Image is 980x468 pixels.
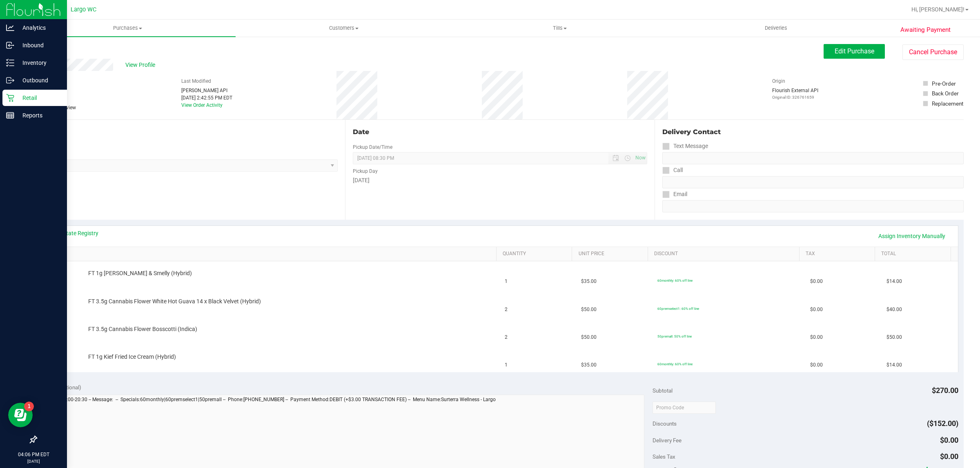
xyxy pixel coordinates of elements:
span: $0.00 [810,306,823,313]
inline-svg: Inventory [6,59,14,67]
a: View Order Activity [181,102,223,108]
inline-svg: Analytics [6,24,14,32]
button: Edit Purchase [824,44,885,59]
p: 04:06 PM EDT [4,451,63,458]
span: Discounts [653,416,677,431]
span: 50premall: 50% off line [657,334,692,338]
iframe: Resource center unread badge [24,402,34,411]
p: Original ID: 326761659 [772,94,818,100]
a: View State Registry [49,229,98,237]
div: Back Order [932,89,959,97]
span: View Profile [125,61,158,69]
div: Flourish External API [772,87,818,100]
span: $14.00 [886,361,902,369]
span: Delivery Fee [653,437,682,444]
div: Replacement [932,99,963,108]
div: [DATE] [353,176,647,185]
span: Deliveries [754,24,798,32]
span: Subtotal [653,387,673,394]
span: $50.00 [581,306,597,313]
input: Format: (999) 999-9999 [662,152,964,164]
a: Quantity [503,251,569,257]
a: Discount [654,251,796,257]
span: ($152.00) [927,419,958,428]
span: 1 [505,361,508,369]
inline-svg: Retail [6,94,14,102]
span: FT 3.5g Cannabis Flower Bosscotti (Indica) [88,325,197,333]
p: Outbound [14,75,63,85]
span: $0.00 [940,452,958,461]
p: Analytics [14,23,63,33]
label: Origin [772,77,785,85]
a: Assign Inventory Manually [873,229,951,243]
a: Tax [806,251,872,257]
p: Inbound [14,40,63,50]
a: Tills [452,20,668,37]
span: Hi, [PERSON_NAME]! [911,6,964,13]
span: Largo WC [71,6,96,13]
p: Inventory [14,58,63,68]
span: 60premselect1: 60% off line [657,307,699,311]
span: $40.00 [886,306,902,313]
label: Pickup Date/Time [353,143,392,151]
inline-svg: Inbound [6,41,14,49]
a: Unit Price [579,251,645,257]
label: Call [662,164,683,176]
div: Delivery Contact [662,127,964,137]
span: $35.00 [581,361,597,369]
span: 2 [505,333,508,341]
span: $0.00 [940,436,958,444]
span: FT 3.5g Cannabis Flower White Hot Guava 14 x Black Velvet (Hybrid) [88,298,261,305]
span: $35.00 [581,278,597,285]
div: [DATE] 2:42:55 PM EDT [181,94,232,102]
div: Location [36,127,338,137]
span: $0.00 [810,361,823,369]
span: 60monthly: 60% off line [657,278,693,283]
label: Email [662,188,687,200]
label: Pickup Day [353,168,378,175]
iframe: Resource center [8,403,33,427]
span: $0.00 [810,278,823,285]
span: $50.00 [581,333,597,341]
span: 1 [505,278,508,285]
label: Last Modified [181,77,211,85]
span: Sales Tax [653,453,675,460]
label: Text Message [662,140,708,152]
span: $14.00 [886,278,902,285]
div: Pre-Order [932,79,956,88]
p: Reports [14,110,63,120]
span: Awaiting Payment [900,25,951,35]
inline-svg: Reports [6,111,14,119]
a: Customers [236,20,452,37]
a: Purchases [20,20,236,37]
span: 2 [505,306,508,313]
p: [DATE] [4,458,63,464]
a: Deliveries [668,20,884,37]
div: [PERSON_NAME] API [181,87,232,94]
span: Edit Purchase [835,47,874,55]
inline-svg: Outbound [6,76,14,84]
span: FT 1g [PERSON_NAME] & Smelly (Hybrid) [88,269,192,277]
div: Date [353,127,647,137]
p: Retail [14,93,63,103]
a: Total [881,251,947,257]
span: $0.00 [810,333,823,341]
span: Purchases [20,24,236,32]
span: $50.00 [886,333,902,341]
span: 60monthly: 60% off line [657,362,693,366]
span: Tills [452,24,667,32]
input: Format: (999) 999-9999 [662,176,964,188]
a: SKU [48,251,493,257]
span: $270.00 [932,386,958,395]
span: Customers [236,24,451,32]
button: Cancel Purchase [902,44,964,60]
input: Promo Code [653,402,716,414]
span: FT 1g Kief Fried Ice Cream (Hybrid) [88,353,176,361]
